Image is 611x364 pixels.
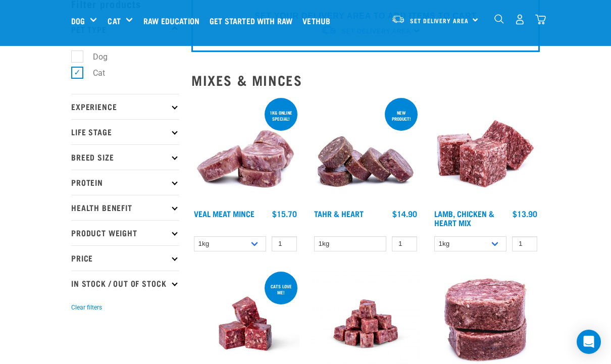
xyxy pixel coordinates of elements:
[71,271,179,296] p: In Stock / Out Of Stock
[265,105,297,126] div: 1kg online special!
[71,303,102,312] button: Clear filters
[434,211,494,225] a: Lamb, Chicken & Heart Mix
[71,245,179,271] p: Price
[77,67,109,79] label: Cat
[77,50,112,63] label: Dog
[512,236,537,252] input: 1
[71,15,85,27] a: Dog
[312,96,420,204] img: 1093 Wallaby Heart Medallions 01
[71,195,179,220] p: Health Benefit
[265,279,297,300] div: Cats love me!
[71,170,179,195] p: Protein
[410,19,469,22] span: Set Delivery Area
[515,14,525,25] img: user.png
[191,72,540,88] h2: Mixes & Minces
[577,330,601,354] div: Open Intercom Messenger
[272,209,297,218] div: $15.70
[392,209,417,218] div: $14.90
[71,94,179,119] p: Experience
[494,14,504,24] img: home-icon-1@2x.png
[71,144,179,170] p: Breed Size
[432,96,540,204] img: 1124 Lamb Chicken Heart Mix 01
[191,96,299,204] img: 1160 Veal Meat Mince Medallions 01
[385,105,418,126] div: New product!
[141,1,207,41] a: Raw Education
[513,209,537,218] div: $13.90
[392,236,417,252] input: 1
[194,211,254,216] a: Veal Meat Mince
[535,14,546,25] img: home-icon@2x.png
[71,119,179,144] p: Life Stage
[391,15,405,24] img: van-moving.png
[108,15,120,27] a: Cat
[314,211,364,216] a: Tahr & Heart
[207,1,300,41] a: Get started with Raw
[300,1,338,41] a: Vethub
[71,220,179,245] p: Product Weight
[272,236,297,252] input: 1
